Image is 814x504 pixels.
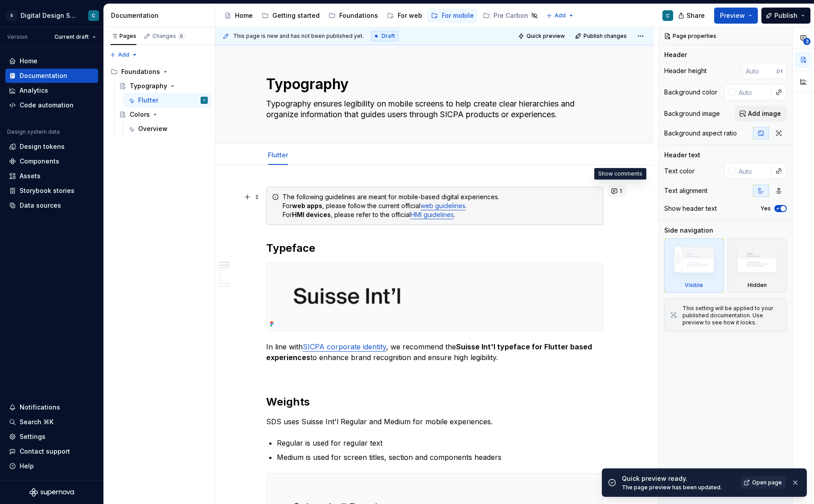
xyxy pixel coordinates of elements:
div: Show header text [664,204,717,213]
button: Publish changes [572,30,631,42]
div: This setting will be applied to your published documentation. Use preview to see how it looks. [682,305,781,326]
p: In line with , we recommend the to enhance brand recognition and ensure high legibility. [266,341,603,363]
button: Share [674,8,711,24]
div: Foundations [121,67,160,76]
a: HMI guidelines [411,211,454,218]
a: Home [221,8,256,23]
input: Auto [735,84,771,100]
div: Components [20,157,59,166]
a: FlutterC [124,93,211,107]
div: Page tree [221,7,542,25]
div: Typography [130,82,167,90]
button: Contact support [5,444,98,459]
a: Flutter [268,151,288,159]
span: This page is new and has not been published yet. [233,33,364,40]
div: Pages [111,33,136,40]
span: Current draft [54,33,89,41]
div: The following guidelines are meant for mobile-based digital experiences. For , please follow the ... [283,193,597,219]
a: Overview [124,122,211,136]
a: Storybook stories [5,184,98,198]
span: Add [555,12,566,19]
div: Show comments [594,168,646,180]
button: Search ⌘K [5,415,98,429]
div: Assets [20,172,41,180]
div: C [92,12,95,19]
div: Help [20,462,34,471]
div: S [6,10,17,21]
span: Preview [720,11,745,20]
a: Documentation [5,69,98,83]
strong: Weights [266,395,310,408]
div: Text alignment [664,186,707,195]
button: Preview [714,8,758,24]
div: Search ⌘K [20,418,53,426]
div: Hidden [748,282,767,289]
p: px [777,67,783,74]
div: Foundations [339,11,378,20]
a: Home [5,54,98,68]
div: Notifications [20,403,60,412]
a: Typography [115,79,211,93]
div: Foundations [107,65,211,79]
div: Colors [130,110,150,119]
a: Code automation [5,98,98,112]
a: Foundations [325,8,382,23]
div: Digital Design System [21,11,78,20]
input: Auto [742,63,777,79]
div: Page tree [107,65,211,136]
button: SDigital Design SystemC [2,6,102,25]
button: Current draft [50,31,100,43]
div: Header height [664,66,707,75]
label: Yes [761,205,771,212]
div: Visible [685,282,703,289]
div: For web [398,11,422,20]
textarea: Typography [264,74,601,95]
svg: Supernova Logo [29,488,74,497]
button: 1 [608,185,626,197]
div: Text color [664,167,695,176]
a: Getting started [258,8,323,23]
span: Share [687,11,705,20]
a: Open page [741,476,786,489]
div: Data sources [20,201,61,210]
div: Design system data [7,128,60,135]
button: Publish [761,8,810,24]
div: The page preview has been updated. [622,484,736,491]
div: Documentation [20,71,67,80]
div: Analytics [20,86,48,95]
div: Hidden [728,238,787,293]
strong: web apps [292,202,322,209]
div: Overview [138,124,168,133]
div: Storybook stories [20,186,74,195]
p: Medium is used for screen titles, section and components headers [277,452,603,463]
a: Assets [5,169,98,183]
span: Add [118,51,129,58]
div: For mobile [442,11,474,20]
textarea: Typography ensures legibility on mobile screens to help create clear hierarchies and organize inf... [264,97,601,122]
div: Quick preview ready. [622,474,736,483]
button: Quick preview [515,30,569,42]
div: Home [20,57,37,66]
div: Contact support [20,447,70,456]
div: Getting started [272,11,320,20]
div: C [203,96,206,105]
div: Code automation [20,101,74,110]
div: Version [7,33,28,41]
a: web guidelines [420,202,465,209]
div: Flutter [138,96,158,105]
div: Flutter [264,145,292,164]
a: Design tokens [5,139,98,154]
input: Auto [735,163,771,179]
a: Analytics [5,83,98,98]
p: SDS uses Suisse Int'l Regular and Medium for mobile experiences. [266,416,603,427]
div: Side navigation [664,226,713,235]
a: For web [383,8,426,23]
button: Help [5,459,98,473]
button: Notifications [5,400,98,414]
span: 3 [803,38,810,45]
div: Design tokens [20,142,65,151]
div: Pre Carbon [493,11,528,20]
div: Header text [664,151,700,160]
div: C [666,12,670,19]
span: Publish changes [584,33,627,40]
